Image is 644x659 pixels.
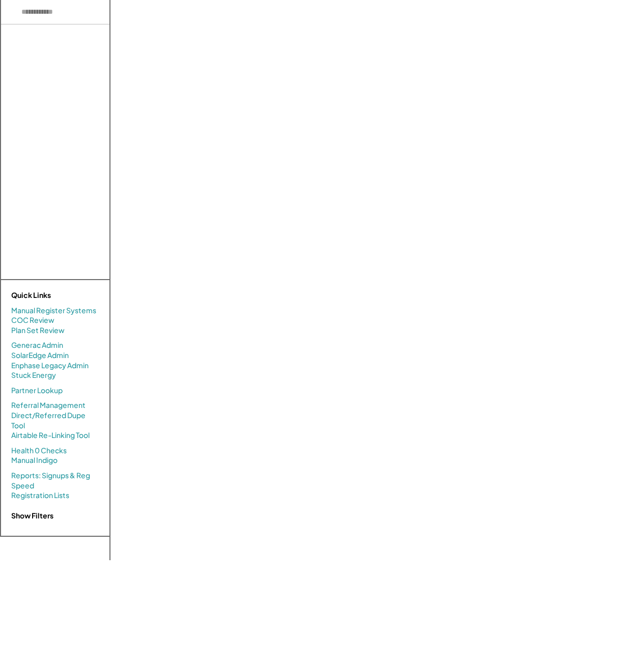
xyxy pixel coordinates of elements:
[11,455,58,465] a: Manual Indigo
[11,290,113,300] div: Quick Links
[11,511,53,520] strong: Show Filters
[11,490,69,501] a: Registration Lists
[11,306,96,316] a: Manual Register Systems
[11,471,99,490] a: Reports: Signups & Reg Speed
[11,350,69,361] a: SolarEdge Admin
[11,315,54,325] a: COC Review
[11,410,99,430] a: Direct/Referred Dupe Tool
[11,340,63,350] a: Generac Admin
[11,325,65,336] a: Plan Set Review
[11,400,86,410] a: Referral Management
[11,361,89,371] a: Enphase Legacy Admin
[11,370,56,380] a: Stuck Energy
[11,386,63,396] a: Partner Lookup
[11,430,90,441] a: Airtable Re-Linking Tool
[11,446,67,456] a: Health 0 Checks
